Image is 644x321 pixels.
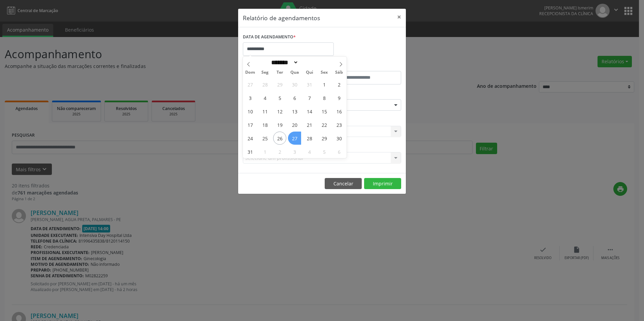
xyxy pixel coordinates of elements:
span: Agosto 17, 2025 [244,118,257,131]
span: Agosto 16, 2025 [332,105,346,118]
span: Agosto 15, 2025 [318,105,331,118]
label: DATA DE AGENDAMENTO [243,32,296,42]
span: Agosto 19, 2025 [273,118,286,131]
h5: Relatório de agendamentos [243,13,320,22]
span: Agosto 14, 2025 [303,105,316,118]
span: Agosto 24, 2025 [244,132,257,145]
span: Agosto 28, 2025 [303,132,316,145]
span: Julho 31, 2025 [303,78,316,91]
span: Seg [258,70,272,75]
span: Agosto 25, 2025 [258,132,271,145]
span: Agosto 27, 2025 [288,132,301,145]
span: Agosto 23, 2025 [332,118,346,131]
span: Agosto 2, 2025 [332,78,346,91]
span: Dom [243,70,258,75]
span: Sáb [332,70,347,75]
span: Agosto 18, 2025 [258,118,271,131]
span: Agosto 30, 2025 [332,132,346,145]
button: Cancelar [325,178,362,189]
span: Agosto 1, 2025 [318,78,331,91]
span: Agosto 21, 2025 [303,118,316,131]
span: Setembro 6, 2025 [332,145,346,158]
span: Agosto 6, 2025 [288,91,301,104]
span: Agosto 31, 2025 [244,145,257,158]
span: Agosto 13, 2025 [288,105,301,118]
input: Year [298,59,321,66]
span: Setembro 5, 2025 [318,145,331,158]
span: Ter [272,70,287,75]
span: Agosto 10, 2025 [244,105,257,118]
span: Setembro 1, 2025 [258,145,271,158]
span: Agosto 12, 2025 [273,105,286,118]
span: Agosto 26, 2025 [273,132,286,145]
span: Sex [317,70,332,75]
span: Julho 30, 2025 [288,78,301,91]
span: Agosto 7, 2025 [303,91,316,104]
span: Julho 27, 2025 [244,78,257,91]
span: Agosto 3, 2025 [244,91,257,104]
button: Close [392,9,406,25]
span: Setembro 3, 2025 [288,145,301,158]
span: Julho 28, 2025 [258,78,271,91]
span: Agosto 20, 2025 [288,118,301,131]
span: Qua [287,70,302,75]
span: Agosto 5, 2025 [273,91,286,104]
span: Agosto 11, 2025 [258,105,271,118]
span: Agosto 22, 2025 [318,118,331,131]
span: Setembro 2, 2025 [273,145,286,158]
button: Imprimir [364,178,401,189]
span: Agosto 9, 2025 [332,91,346,104]
span: Agosto 29, 2025 [318,132,331,145]
span: Julho 29, 2025 [273,78,286,91]
select: Month [269,59,298,66]
span: Agosto 4, 2025 [258,91,271,104]
span: Setembro 4, 2025 [303,145,316,158]
label: ATÉ [324,61,401,71]
span: Qui [302,70,317,75]
span: Agosto 8, 2025 [318,91,331,104]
